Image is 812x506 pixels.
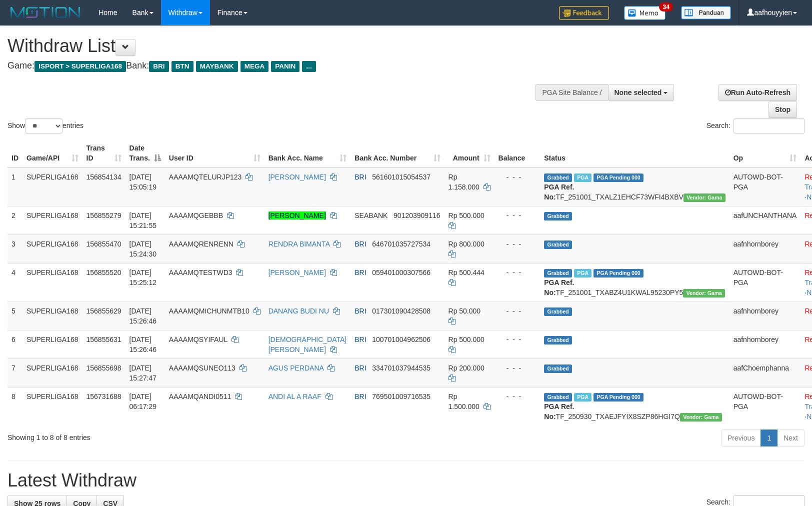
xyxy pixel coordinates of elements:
td: aafnhornborey [729,234,801,263]
span: PGA Pending [593,393,643,401]
td: SUPERLIGA168 [22,234,82,263]
td: 7 [7,358,22,387]
span: BRI [354,268,366,276]
a: [DEMOGRAPHIC_DATA][PERSON_NAME] [268,335,347,353]
span: Vendor URL: https://trx31.1velocity.biz [683,193,725,202]
span: Marked by aafromsomean [574,393,591,401]
span: AAAAMQGEBBB [169,211,223,219]
span: 156855631 [86,335,121,343]
span: BTN [171,61,193,72]
a: Run Auto-Refresh [718,84,797,101]
span: AAAAMQRENRENN [169,240,233,248]
span: Copy 901203909116 to clipboard [393,211,440,219]
span: [DATE] 15:25:12 [129,268,157,286]
td: aafnhornborey [729,330,801,358]
td: AUTOWD-BOT-PGA [729,167,801,206]
span: SEABANK [354,211,387,219]
span: Copy 017301090428508 to clipboard [372,307,430,315]
span: Rp 500.000 [448,211,484,219]
span: AAAAMQSUNEO113 [169,364,235,372]
div: - - - [498,267,536,277]
th: Status [540,139,729,167]
a: DANANG BUDI NU [268,307,329,315]
span: Grabbed [544,336,572,344]
select: Showentries [25,118,62,133]
th: Trans ID: activate to sort column ascending [82,139,125,167]
span: [DATE] 15:21:55 [129,211,157,229]
a: ANDI AL A RAAF [268,392,321,400]
span: Rp 500.444 [448,268,484,276]
td: 8 [7,387,22,425]
span: BRI [354,307,366,315]
td: SUPERLIGA168 [22,206,82,234]
img: Feedback.jpg [559,6,609,20]
th: Game/API: activate to sort column ascending [22,139,82,167]
th: ID [7,139,22,167]
span: Rp 800.000 [448,240,484,248]
a: Next [777,429,804,446]
span: [DATE] 15:26:46 [129,307,157,325]
div: - - - [498,391,536,401]
span: Rp 500.000 [448,335,484,343]
span: None selected [614,88,662,96]
td: SUPERLIGA168 [22,263,82,301]
img: Button%20Memo.svg [624,6,666,20]
button: None selected [608,84,674,101]
th: Amount: activate to sort column ascending [444,139,494,167]
td: 2 [7,206,22,234]
span: BRI [354,392,366,400]
span: Grabbed [544,307,572,316]
a: [PERSON_NAME] [268,173,326,181]
span: Rp 50.000 [448,307,481,315]
div: Showing 1 to 8 of 8 entries [7,428,331,442]
span: Copy 561601015054537 to clipboard [372,173,430,181]
th: Bank Acc. Name: activate to sort column ascending [264,139,351,167]
span: 156855520 [86,268,121,276]
label: Show entries [7,118,83,133]
span: Marked by aafmaleo [574,269,591,277]
span: 34 [659,2,672,11]
input: Search: [733,118,804,133]
span: 156855629 [86,307,121,315]
th: Balance [494,139,540,167]
span: Grabbed [544,240,572,249]
span: PGA Pending [593,269,643,277]
a: [PERSON_NAME] [268,268,326,276]
td: SUPERLIGA168 [22,167,82,206]
span: PGA Pending [593,173,643,182]
span: MAYBANK [196,61,238,72]
td: TF_251001_TXABZ4U1KWAL95230PY5 [540,263,729,301]
b: PGA Ref. No: [544,278,574,296]
a: [PERSON_NAME] [268,211,326,219]
span: Copy 100701004962506 to clipboard [372,335,430,343]
span: Copy 646701035727534 to clipboard [372,240,430,248]
span: 156855470 [86,240,121,248]
span: Copy 334701037944535 to clipboard [372,364,430,372]
span: Copy 059401000307566 to clipboard [372,268,430,276]
span: Vendor URL: https://trx31.1velocity.biz [680,413,722,421]
td: SUPERLIGA168 [22,358,82,387]
span: Vendor URL: https://trx31.1velocity.biz [683,289,725,297]
span: AAAAMQMICHUNMTB10 [169,307,249,315]
span: Rp 200.000 [448,364,484,372]
span: ... [302,61,315,72]
span: [DATE] 06:17:29 [129,392,157,410]
td: SUPERLIGA168 [22,330,82,358]
td: 6 [7,330,22,358]
span: ISPORT > SUPERLIGA168 [34,61,126,72]
div: - - - [498,363,536,373]
div: - - - [498,306,536,316]
td: TF_251001_TXALZ1EHCF73WFI4BXBV [540,167,729,206]
span: Grabbed [544,269,572,277]
a: 1 [760,429,777,446]
td: 5 [7,301,22,330]
span: BRI [149,61,168,72]
td: AUTOWD-BOT-PGA [729,263,801,301]
span: Marked by aafsengchandara [574,173,591,182]
div: - - - [498,210,536,220]
span: Grabbed [544,393,572,401]
span: MEGA [240,61,269,72]
span: BRI [354,240,366,248]
th: User ID: activate to sort column ascending [165,139,264,167]
a: AGUS PERDANA [268,364,323,372]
